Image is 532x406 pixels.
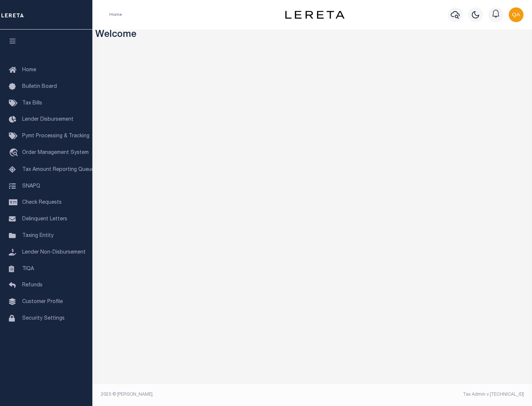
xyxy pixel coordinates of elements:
div: 2025 © [PERSON_NAME]. [95,391,313,398]
img: svg+xml;base64,PHN2ZyB4bWxucz0iaHR0cDovL3d3dy53My5vcmcvMjAwMC9zdmciIHBvaW50ZXItZXZlbnRzPSJub25lIi... [509,7,524,22]
span: Lender Disbursement [22,117,74,122]
i: travel_explore [9,148,21,158]
span: Order Management System [22,150,89,155]
span: Customer Profile [22,299,63,304]
span: Refunds [22,283,42,288]
span: TIQA [22,266,34,271]
span: Bulletin Board [22,84,57,89]
span: Home [22,68,36,73]
span: Security Settings [22,316,65,321]
img: logo-dark.svg [285,11,344,19]
li: Home [109,11,122,18]
span: Delinquent Letters [22,217,67,222]
span: Check Requests [22,200,62,205]
span: SNAPQ [22,183,40,189]
div: Tax Admin v.[TECHNICAL_ID] [318,391,524,398]
h3: Welcome [95,30,529,41]
span: Pymt Processing & Tracking [22,134,89,139]
span: Tax Bills [22,101,42,106]
span: Taxing Entity [22,233,54,238]
span: Lender Non-Disbursement [22,250,86,255]
span: Tax Amount Reporting Queue [22,167,94,172]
